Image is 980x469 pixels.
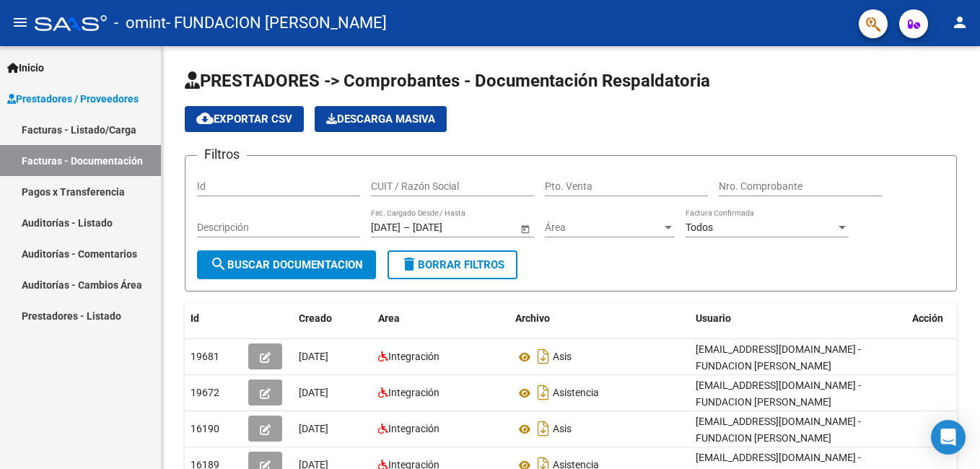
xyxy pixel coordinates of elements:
span: Id [191,312,199,324]
span: Asis [553,424,572,435]
i: Descargar documento [534,417,553,440]
span: - omint [114,7,166,39]
span: Asis [553,351,572,363]
span: Buscar Documentacion [210,258,363,271]
button: Descarga Masiva [315,106,447,132]
span: [DATE] [299,351,328,362]
app-download-masive: Descarga masiva de comprobantes (adjuntos) [315,106,447,132]
span: 19672 [191,387,219,398]
span: Creado [299,312,332,324]
span: Inicio [7,60,44,76]
span: [DATE] [299,423,328,434]
span: Area [378,312,400,324]
span: Descarga Masiva [326,113,435,126]
span: Borrar Filtros [401,258,504,271]
datatable-header-cell: Creado [293,303,372,334]
span: Integración [388,423,439,434]
input: Fecha inicio [371,222,401,234]
span: 16190 [191,423,219,434]
div: Open Intercom Messenger [931,420,966,455]
span: PRESTADORES -> Comprobantes - Documentación Respaldatoria [185,71,710,91]
span: 19681 [191,351,219,362]
span: Todos [686,222,713,233]
mat-icon: menu [12,14,29,31]
button: Exportar CSV [185,106,304,132]
span: Integración [388,351,439,362]
span: [EMAIL_ADDRESS][DOMAIN_NAME] - FUNDACION [PERSON_NAME] [696,416,861,444]
i: Descargar documento [534,381,553,404]
span: [EMAIL_ADDRESS][DOMAIN_NAME] - FUNDACION [PERSON_NAME] [696,380,861,408]
span: – [403,222,410,234]
datatable-header-cell: Usuario [690,303,906,334]
span: Exportar CSV [196,113,292,126]
mat-icon: delete [401,255,418,273]
span: Archivo [515,312,550,324]
h3: Filtros [197,144,247,165]
span: Acción [912,312,943,324]
datatable-header-cell: Area [372,303,509,334]
span: Prestadores / Proveedores [7,91,139,107]
span: [DATE] [299,387,328,398]
span: Usuario [696,312,731,324]
span: Integración [388,387,439,398]
datatable-header-cell: Archivo [509,303,690,334]
span: [EMAIL_ADDRESS][DOMAIN_NAME] - FUNDACION [PERSON_NAME] [696,343,861,372]
mat-icon: cloud_download [196,110,214,127]
span: - FUNDACION [PERSON_NAME] [166,7,387,39]
button: Buscar Documentacion [197,250,376,279]
mat-icon: search [210,255,227,273]
input: Fecha fin [413,222,484,234]
span: Área [545,222,662,234]
button: Borrar Filtros [388,250,517,279]
mat-icon: person [951,14,968,31]
span: Asistencia [553,387,599,399]
i: Descargar documento [534,345,553,368]
datatable-header-cell: Id [185,303,242,334]
button: Open calendar [517,221,533,236]
datatable-header-cell: Acción [906,303,979,334]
